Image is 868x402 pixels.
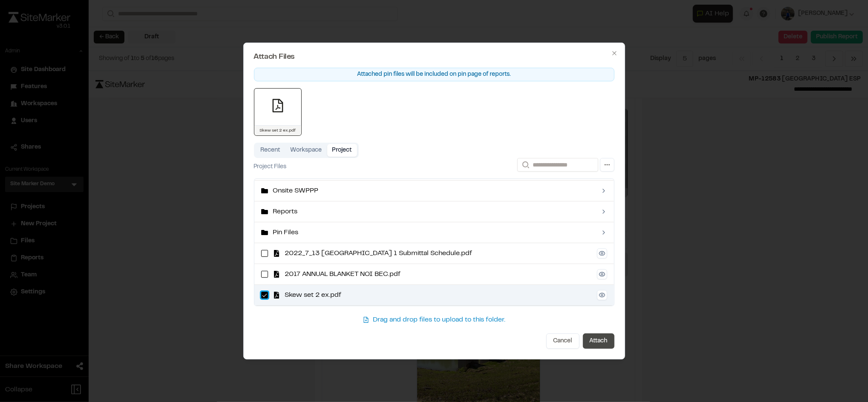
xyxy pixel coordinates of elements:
nav: breadcrumb [254,162,287,172]
button: Attach [583,333,614,349]
span: 2022_7_13 [GEOGRAPHIC_DATA] 1 Submittal Schedule.pdf [285,248,592,258]
button: Project [327,144,357,157]
button: Recent [256,144,285,157]
button: Workspace [285,144,327,157]
div: Onsite SWPPPReportsPin Files2022_7_13 [GEOGRAPHIC_DATA] 1 Submittal Schedule.pdf2017 ANNUAL BLANK... [254,160,614,306]
h2: Attach Files [254,53,614,61]
span: 2017 ANNUAL BLANKET NOI BEC.pdf [285,269,592,279]
p: Skew set 2 ex.pdf [258,127,298,134]
button: Cancel [546,333,580,349]
p: Drag and drop files to upload to this folder. [373,315,505,325]
button: Search [517,158,533,172]
span: Reports [273,207,595,217]
span: Skew set 2 ex.pdf [285,290,592,300]
span: Onsite SWPPP [273,186,595,196]
p: Attached pin files will be included on pin page of reports. [254,68,614,81]
a: Project Files [254,162,287,172]
span: Pin Files [273,227,595,238]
